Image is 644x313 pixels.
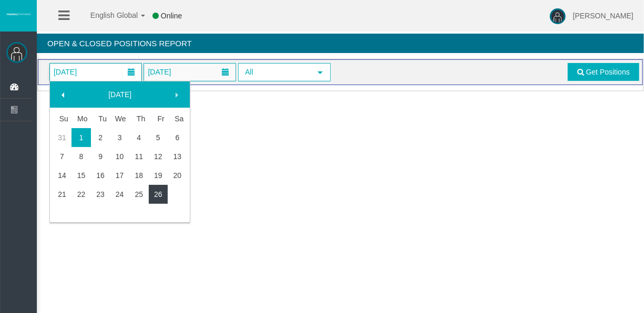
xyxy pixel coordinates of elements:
[239,64,311,80] span: All
[316,68,324,77] span: select
[168,147,187,166] a: 13
[91,128,110,147] a: 2
[77,11,138,19] span: English Global
[145,65,174,79] span: [DATE]
[71,147,91,166] a: 8
[168,109,187,128] th: Saturday
[149,109,168,128] th: Friday
[149,166,168,185] a: 19
[71,185,91,204] a: 22
[53,185,72,204] a: 21
[129,166,149,185] a: 18
[129,147,149,166] a: 11
[149,128,168,147] a: 5
[5,12,32,16] img: logo.svg
[168,166,187,185] a: 20
[129,109,149,128] th: Thursday
[71,109,91,128] th: Monday
[75,85,165,104] a: [DATE]
[168,128,187,147] a: 6
[586,68,630,76] span: Get Positions
[550,8,566,24] img: user-image
[71,128,91,147] td: Current focused date is Monday, September 01, 2025
[110,166,129,185] a: 17
[110,128,129,147] a: 3
[149,185,168,204] a: 26
[91,109,110,128] th: Tuesday
[91,185,110,204] a: 23
[71,166,91,185] a: 15
[149,147,168,166] a: 12
[129,128,149,147] a: 4
[161,12,182,20] span: Online
[91,147,110,166] a: 9
[129,185,149,204] a: 25
[71,128,91,147] a: 1
[110,185,129,204] a: 24
[91,166,110,185] a: 16
[53,109,72,128] th: Sunday
[110,147,129,166] a: 10
[53,147,72,166] a: 7
[110,109,129,128] th: Wednesday
[37,34,644,53] h4: Open & Closed Positions Report
[53,166,72,185] a: 14
[50,65,80,79] span: [DATE]
[573,12,633,20] span: [PERSON_NAME]
[53,128,72,147] a: 31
